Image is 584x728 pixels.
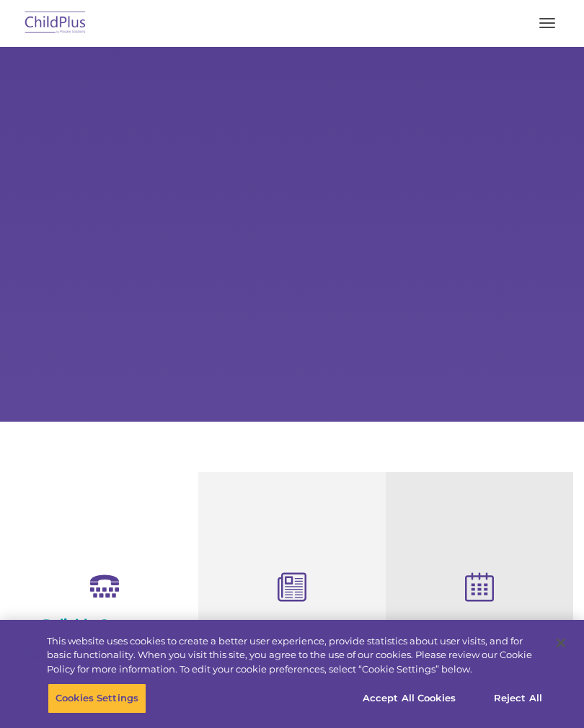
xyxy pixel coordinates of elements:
h4: Child Development Assessments in ChildPlus [209,618,375,666]
div: This website uses cookies to create a better user experience, provide statistics about user visit... [47,634,544,677]
button: Cookies Settings [48,683,146,714]
h4: Reliable Customer Support [22,616,187,648]
img: ChildPlus by Procare Solutions [22,6,89,40]
button: Reject All [473,683,563,714]
button: Accept All Cookies [355,683,464,714]
h4: Free Regional Meetings [397,618,562,634]
button: Close [545,627,577,659]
